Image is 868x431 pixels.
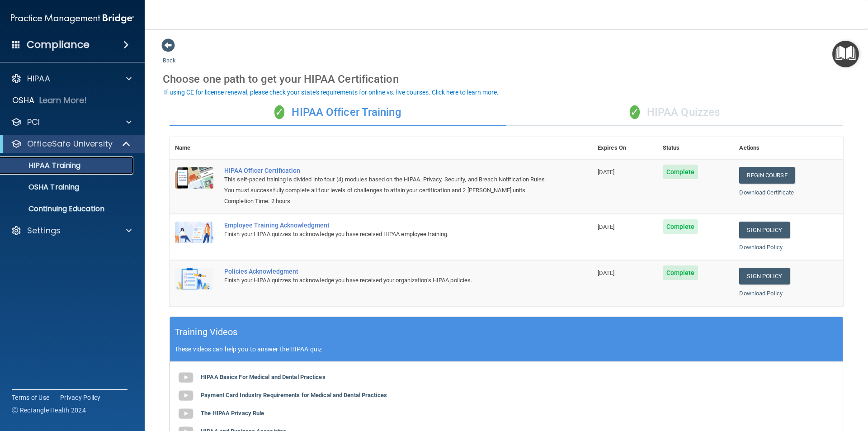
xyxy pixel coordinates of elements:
[170,99,506,126] div: HIPAA Officer Training
[177,369,195,387] img: gray_youtube_icon.38fcd6cc.png
[39,95,87,106] p: Learn More!
[12,95,35,106] p: OSHA
[274,105,284,119] span: ✓
[224,196,547,207] div: Completion Time: 2 hours
[170,137,219,159] th: Name
[12,393,49,402] a: Terms of Use
[27,38,90,51] h4: Compliance
[739,189,794,196] a: Download Certificate
[739,290,783,297] a: Download Policy
[163,88,500,97] button: If using CE for license renewal, please check your state's requirements for online vs. live cours...
[12,406,86,415] span: Ⓒ Rectangle Health 2024
[734,137,843,159] th: Actions
[6,161,80,170] p: HIPAA Training
[224,229,547,240] div: Finish your HIPAA quizzes to acknowledge you have received HIPAA employee training.
[598,270,615,276] span: [DATE]
[598,223,615,230] span: [DATE]
[201,392,387,398] b: Payment Card Industry Requirements for Medical and Dental Practices
[832,41,859,67] button: Open Resource Center
[11,73,132,84] a: HIPAA
[177,387,195,405] img: gray_youtube_icon.38fcd6cc.png
[224,174,547,196] div: This self-paced training is divided into four (4) modules based on the HIPAA, Privacy, Security, ...
[739,244,783,251] a: Download Policy
[27,138,113,149] p: OfficeSafe University
[201,374,325,380] b: HIPAA Basics For Medical and Dental Practices
[739,222,789,238] a: Sign Policy
[506,99,843,126] div: HIPAA Quizzes
[598,169,615,175] span: [DATE]
[739,268,789,284] a: Sign Policy
[224,275,547,286] div: Finish your HIPAA quizzes to acknowledge you have received your organization’s HIPAA policies.
[630,105,640,119] span: ✓
[163,66,850,92] div: Choose one path to get your HIPAA Certification
[27,73,50,84] p: HIPAA
[175,346,838,353] p: These videos can help you to answer the HIPAA quiz
[657,137,734,159] th: Status
[27,117,40,128] p: PCI
[224,268,547,275] div: Policies Acknowledgment
[224,222,547,229] div: Employee Training Acknowledgment
[177,405,195,423] img: gray_youtube_icon.38fcd6cc.png
[201,410,264,417] b: The HIPAA Privacy Rule
[11,225,132,236] a: Settings
[11,117,132,128] a: PCI
[27,225,61,236] p: Settings
[663,265,698,280] span: Complete
[164,89,499,95] div: If using CE for license renewal, please check your state's requirements for online vs. live cours...
[592,137,657,159] th: Expires On
[11,9,134,28] img: PMB logo
[663,165,698,179] span: Complete
[6,183,79,192] p: OSHA Training
[224,167,547,174] a: HIPAA Officer Certification
[60,393,101,402] a: Privacy Policy
[739,167,794,184] a: Begin Course
[663,219,698,234] span: Complete
[175,324,238,340] h5: Training Videos
[712,367,857,403] iframe: Drift Widget Chat Controller
[11,138,131,149] a: OfficeSafe University
[6,204,129,213] p: Continuing Education
[163,46,176,64] a: Back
